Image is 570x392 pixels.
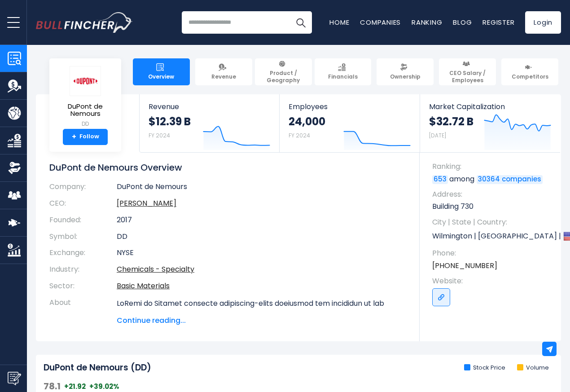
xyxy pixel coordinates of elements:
a: Product / Geography [255,58,312,85]
a: ceo [117,198,176,208]
span: Overview [148,73,174,80]
strong: $32.72 B [429,115,474,128]
td: DuPont de Nemours [117,182,406,195]
span: +21.92 [64,382,86,391]
a: Overview [133,58,190,85]
a: Chemicals - Specialty [117,264,194,274]
span: Ownership [390,73,421,80]
span: CEO Salary / Employees [443,70,492,84]
small: [DATE] [429,132,446,139]
span: Revenue [149,102,270,111]
span: Competitors [512,73,548,80]
p: Building 730 [432,202,552,211]
li: Volume [517,364,549,372]
a: Go to homepage [36,12,132,33]
a: Companies [360,18,401,27]
span: City | State | Country: [432,217,552,227]
strong: $12.39 B [149,115,191,128]
span: Market Capitalization [429,102,551,111]
a: Basic Materials [117,281,170,291]
a: Home [329,18,349,27]
th: Symbol: [49,229,117,245]
strong: + [72,133,76,141]
a: [PHONE_NUMBER] [432,261,497,271]
span: +39.02% [89,382,119,391]
a: Ranking [412,18,442,27]
span: Revenue [211,73,236,80]
a: +Follow [63,129,108,145]
span: Ranking: [432,162,552,172]
a: Employees 24,000 FY 2024 [280,94,419,152]
a: Competitors [501,58,558,85]
span: Employees [289,102,410,111]
a: Revenue [195,58,252,85]
th: Sector: [49,278,117,295]
strong: 24,000 [289,115,325,128]
td: NYSE [117,245,406,261]
button: Search [289,11,312,34]
span: Financials [328,73,358,80]
a: Financials [315,58,372,85]
h2: DuPont de Nemours (DD) [44,362,151,374]
a: CEO Salary / Employees [439,58,496,85]
span: Product / Geography [259,70,308,84]
span: Address: [432,189,552,199]
img: Bullfincher logo [36,12,133,33]
a: 30364 companies [477,175,543,184]
a: Revenue $12.39 B FY 2024 [140,94,279,152]
span: Website: [432,276,552,286]
span: 78.1 [44,380,61,392]
a: Go to link [432,288,450,306]
p: among [432,174,552,184]
li: Stock Price [464,364,505,372]
p: Wilmington | [GEOGRAPHIC_DATA] | US [432,229,552,243]
a: 653 [432,175,448,184]
a: Login [525,11,561,34]
a: Register [482,18,514,27]
th: Industry: [49,261,117,278]
a: Ownership [377,58,434,85]
td: 2017 [117,212,406,229]
a: Blog [453,18,472,27]
th: Founded: [49,212,117,229]
td: DD [117,229,406,245]
th: About [49,295,117,326]
small: DD [57,120,114,128]
h1: DuPont de Nemours Overview [49,162,406,173]
span: DuPont de Nemours [57,103,114,118]
a: Market Capitalization $32.72 B [DATE] [420,94,560,152]
small: FY 2024 [289,132,310,139]
small: FY 2024 [149,132,170,139]
th: Exchange: [49,245,117,261]
span: Continue reading... [117,315,406,326]
th: CEO: [49,195,117,212]
th: Company: [49,182,117,195]
img: Ownership [8,161,21,175]
span: Phone: [432,248,552,258]
a: DuPont de Nemours DD [56,66,114,129]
